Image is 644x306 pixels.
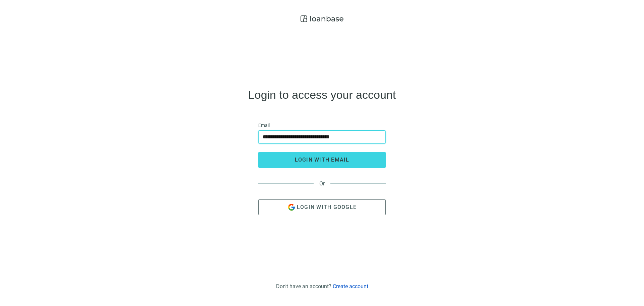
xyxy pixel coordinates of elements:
div: Don't have an account? [276,283,368,290]
h4: Login to access your account [248,89,396,100]
a: Create account [333,283,368,290]
button: Login with Google [258,199,386,215]
span: Or [314,180,330,187]
span: Email [258,122,270,129]
button: login with email [258,152,386,168]
span: Login with Google [297,204,357,210]
span: login with email [295,157,350,163]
